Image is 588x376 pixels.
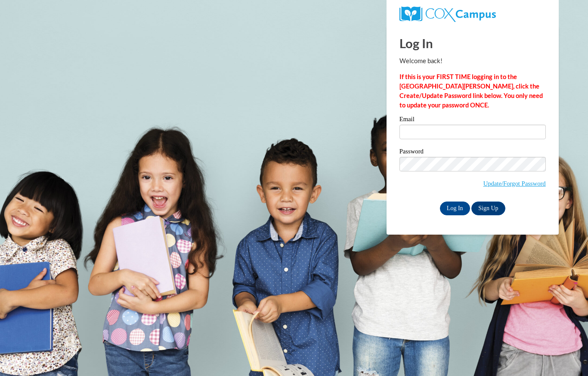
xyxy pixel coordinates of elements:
[399,6,546,22] a: COX Campus
[399,34,546,52] h1: Log In
[399,56,546,66] p: Welcome back!
[399,116,546,125] label: Email
[399,73,543,109] strong: If this is your FIRST TIME logging in to the [GEOGRAPHIC_DATA][PERSON_NAME], click the Create/Upd...
[483,180,546,187] a: Update/Forgot Password
[471,202,505,215] a: Sign Up
[399,6,496,22] img: COX Campus
[399,148,546,157] label: Password
[440,202,470,215] input: Log In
